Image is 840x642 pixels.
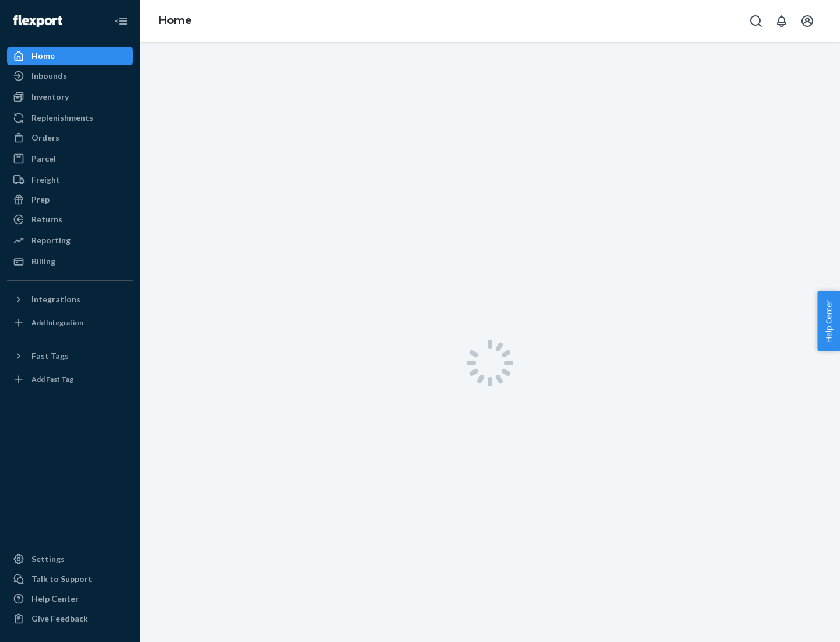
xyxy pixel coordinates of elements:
div: Replenishments [32,112,93,124]
div: Prep [32,194,50,205]
a: Reporting [7,231,133,250]
a: Settings [7,550,133,568]
button: Open account menu [796,9,819,33]
a: Orders [7,128,133,147]
div: Orders [32,132,60,144]
a: Inbounds [7,67,133,85]
a: Prep [7,190,133,209]
div: Parcel [32,153,56,165]
div: Home [32,50,55,62]
a: Home [7,47,133,65]
button: Give Feedback [7,609,133,628]
a: Inventory [7,88,133,106]
button: Fast Tags [7,347,133,365]
a: Talk to Support [7,570,133,588]
a: Freight [7,170,133,189]
button: Help Center [817,291,840,351]
a: Returns [7,210,133,229]
div: Give Feedback [32,613,88,624]
a: Billing [7,252,133,271]
button: Close Navigation [110,9,133,33]
div: Returns [32,214,62,225]
div: Integrations [32,294,80,305]
div: Billing [32,256,55,267]
button: Open Search Box [744,9,768,33]
div: Reporting [32,235,71,246]
a: Parcel [7,149,133,168]
a: Add Fast Tag [7,370,133,389]
div: Help Center [32,593,79,605]
button: Open notifications [770,9,793,33]
div: Talk to Support [32,573,92,585]
a: Replenishments [7,109,133,127]
button: Integrations [7,290,133,309]
div: Add Fast Tag [32,374,73,384]
img: Flexport logo [13,15,62,27]
div: Inventory [32,91,69,103]
div: Settings [32,553,65,565]
a: Add Integration [7,313,133,332]
ol: breadcrumbs [149,4,201,38]
div: Inbounds [32,70,67,82]
div: Add Integration [32,317,83,327]
a: Home [159,14,192,27]
div: Freight [32,174,60,186]
a: Help Center [7,589,133,608]
div: Fast Tags [32,350,69,362]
